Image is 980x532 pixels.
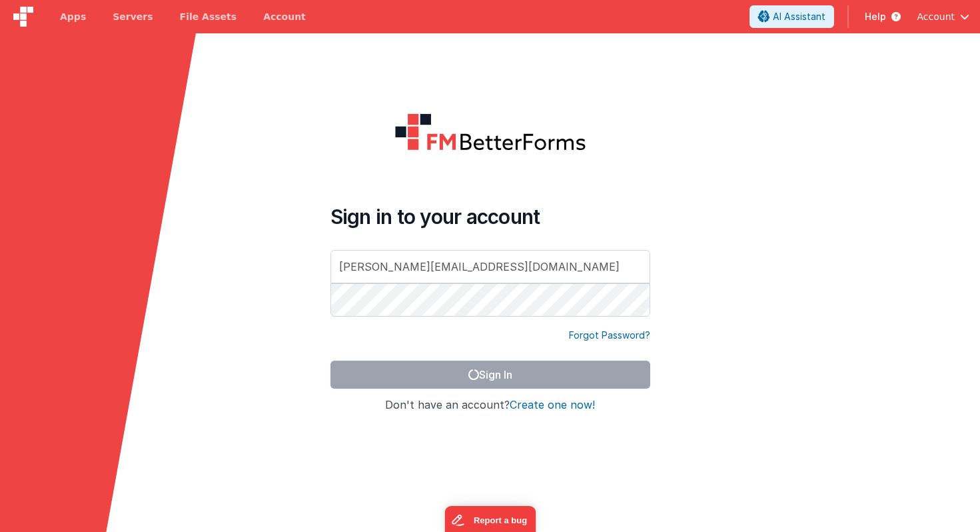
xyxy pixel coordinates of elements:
[180,10,237,23] span: File Assets
[749,5,834,28] button: AI Assistant
[917,10,969,23] button: Account
[510,399,595,411] button: Create one now!
[330,361,650,389] button: Sign In
[773,10,825,23] span: AI Assistant
[330,399,650,411] h4: Don't have an account?
[917,10,955,23] span: Account
[865,10,886,23] span: Help
[113,10,153,23] span: Servers
[330,205,650,229] h4: Sign in to your account
[60,10,86,23] span: Apps
[569,329,650,342] a: Forgot Password?
[330,250,650,283] input: Email Address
